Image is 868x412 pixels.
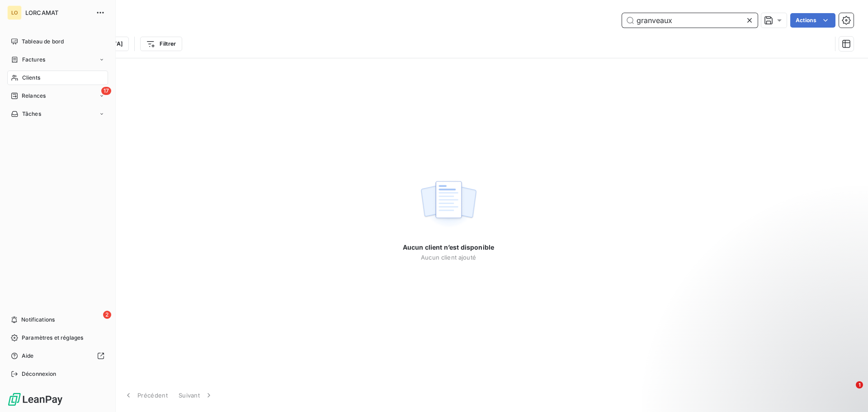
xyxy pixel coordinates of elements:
[622,13,758,28] input: Rechercher
[101,87,111,95] span: 17
[420,176,477,232] img: empty state
[118,386,173,405] button: Précédent
[173,386,219,405] button: Suivant
[103,311,111,319] span: 2
[421,254,476,261] span: Aucun client ajouté
[22,352,34,360] span: Aide
[22,370,57,378] span: Déconnexion
[22,56,45,64] span: Factures
[22,38,64,46] span: Tableau de bord
[7,5,22,20] div: LO
[7,349,108,363] a: Aide
[790,13,835,28] button: Actions
[837,381,859,403] iframe: Intercom live chat
[856,381,863,388] span: 1
[22,110,41,118] span: Tâches
[22,74,40,82] span: Clients
[25,9,90,16] span: LORCAMAT
[22,92,46,100] span: Relances
[7,392,63,407] img: Logo LeanPay
[22,334,83,342] span: Paramètres et réglages
[21,316,55,324] span: Notifications
[140,37,182,51] button: Filtrer
[687,324,868,388] iframe: Intercom notifications message
[403,243,494,252] span: Aucun client n’est disponible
